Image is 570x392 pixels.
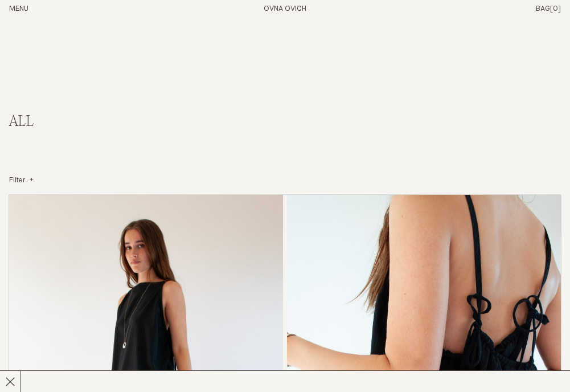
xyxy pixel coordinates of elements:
a: Home [264,5,306,13]
h2: All [9,114,187,130]
summary: Filter [9,176,34,186]
span: Bag [536,5,550,13]
button: Open Menu [9,5,28,14]
span: [0] [550,5,561,13]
